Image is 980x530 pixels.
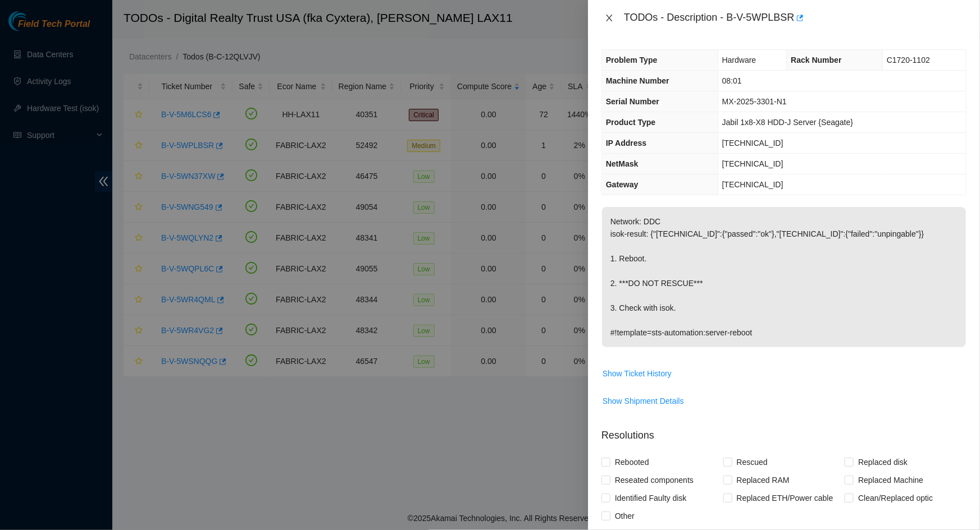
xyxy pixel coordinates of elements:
[606,118,655,127] span: Product Type
[854,489,937,507] span: Clean/Replaced optic
[854,471,928,489] span: Replaced Machine
[722,159,783,168] span: [TECHNICAL_ID]
[606,76,669,85] span: Machine Number
[610,489,691,507] span: Identified Faulty disk
[854,453,912,471] span: Replaced disk
[722,97,787,106] span: MX-2025-3301-N1
[624,9,967,27] div: TODOs - Description - B-V-5WPLBSR
[732,489,838,507] span: Replaced ETH/Power cable
[601,13,617,24] button: Close
[610,453,654,471] span: Rebooted
[602,207,966,347] p: Network: DDC isok-result: {"[TECHNICAL_ID]":{"passed":"ok"},"[TECHNICAL_ID]":{"failed":"unpingabl...
[601,419,967,443] p: Resolutions
[791,56,841,64] span: Rack Number
[722,118,853,127] span: Jabil 1x8-X8 HDD-J Server {Seagate}
[606,159,639,168] span: NetMask
[606,56,658,64] span: Problem Type
[602,392,685,410] button: Show Shipment Details
[722,76,742,85] span: 08:01
[606,180,639,189] span: Gateway
[606,97,659,106] span: Serial Number
[603,395,684,407] span: Show Shipment Details
[606,139,646,148] span: IP Address
[732,453,772,471] span: Rescued
[887,56,930,64] span: C1720-1102
[732,471,794,489] span: Replaced RAM
[603,367,672,380] span: Show Ticket History
[722,139,783,148] span: [TECHNICAL_ID]
[605,13,614,22] span: close
[722,180,783,189] span: [TECHNICAL_ID]
[610,507,639,525] span: Other
[602,365,672,382] button: Show Ticket History
[722,56,756,64] span: Hardware
[610,471,698,489] span: Reseated components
